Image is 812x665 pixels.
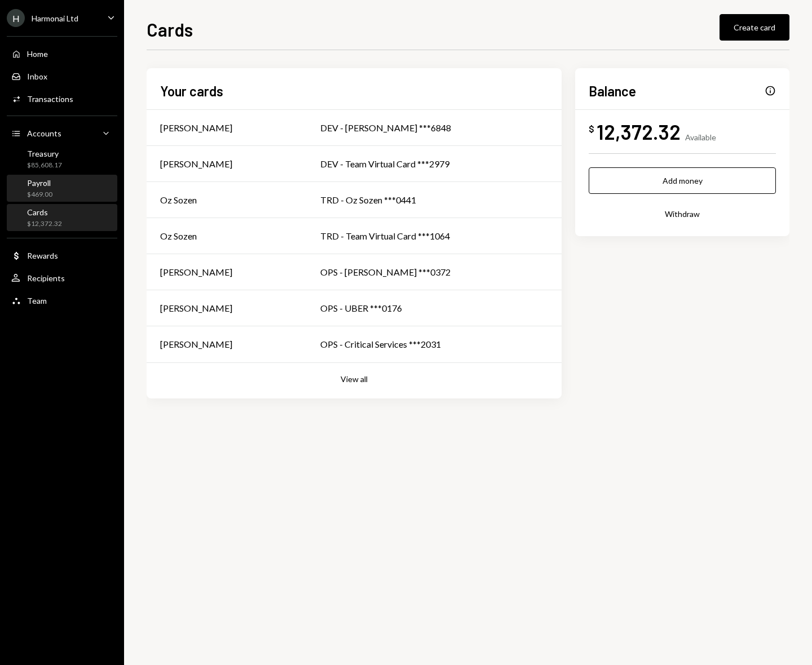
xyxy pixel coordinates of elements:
button: View all [341,374,368,385]
div: 12,372.32 [597,119,681,144]
div: [PERSON_NAME] [160,265,232,279]
a: Rewards [7,245,117,265]
h2: Your cards [160,82,223,100]
a: Payroll$469.00 [7,175,117,202]
h1: Cards [147,18,193,41]
h2: Balance [589,82,636,100]
div: Treasury [27,149,62,158]
div: Accounts [27,128,61,138]
div: DEV - Team Virtual Card ***2979 [320,157,548,171]
div: Recipients [27,273,65,283]
div: $469.00 [27,190,52,200]
a: Recipients [7,268,117,288]
div: OPS - [PERSON_NAME] ***0372 [320,265,548,279]
a: Team [7,290,117,311]
div: Cards [27,207,62,217]
div: $85,608.17 [27,161,62,170]
div: TRD - Oz Sozen ***0441 [320,193,548,207]
button: Create card [720,14,789,41]
a: Cards$12,372.32 [7,204,117,231]
a: Accounts [7,123,117,143]
div: OPS - Critical Services ***2031 [320,338,548,351]
div: Payroll [27,178,52,188]
a: Inbox [7,66,117,86]
div: [PERSON_NAME] [160,302,232,315]
div: Transactions [27,94,73,104]
div: Available [685,132,716,142]
a: Transactions [7,88,117,109]
div: DEV - [PERSON_NAME] ***6848 [320,121,548,135]
div: Harmonai Ltd [32,14,78,23]
div: $ [589,123,594,135]
a: Home [7,43,117,64]
button: Add money [589,167,776,194]
div: [PERSON_NAME] [160,157,232,171]
div: [PERSON_NAME] [160,338,232,351]
div: Oz Sozen [160,193,197,207]
div: Inbox [27,72,47,81]
div: Home [27,49,48,59]
div: $12,372.32 [27,219,62,229]
div: Rewards [27,251,58,260]
button: Withdraw [589,201,776,227]
div: H [7,9,25,27]
div: [PERSON_NAME] [160,121,232,135]
div: TRD - Team Virtual Card ***1064 [320,229,548,243]
div: Oz Sozen [160,229,197,243]
div: OPS - UBER ***0176 [320,302,548,315]
a: Treasury$85,608.17 [7,145,117,172]
div: Team [27,296,47,305]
